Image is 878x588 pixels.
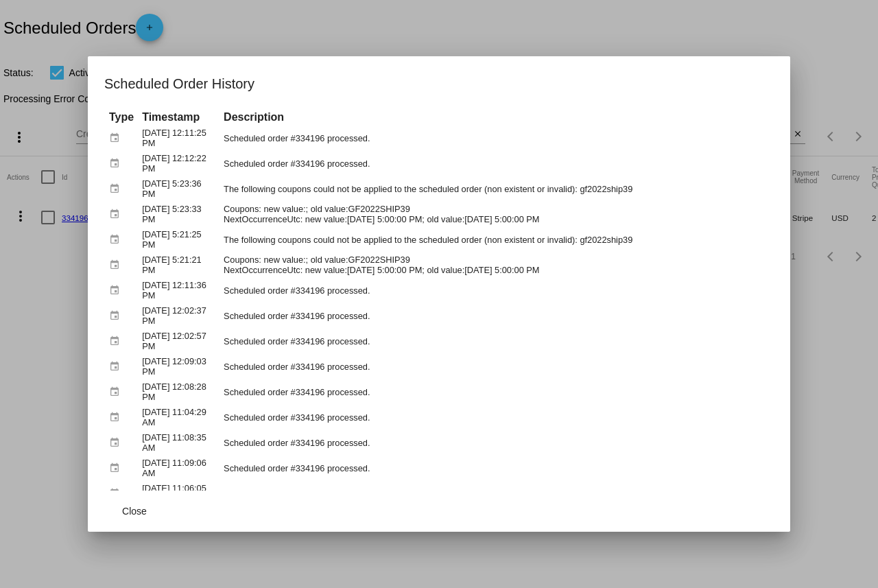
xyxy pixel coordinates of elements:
td: [DATE] 11:09:06 AM [139,456,219,480]
td: [DATE] 12:11:36 PM [139,279,219,303]
mat-icon: event [109,356,126,377]
td: Scheduled order #334196 processed. [220,355,772,379]
mat-icon: event [109,331,126,352]
h1: Scheduled Order History [104,73,774,95]
mat-icon: event [109,407,126,428]
td: [DATE] 12:02:57 PM [139,329,219,353]
td: Scheduled order #334196 processed. [220,304,772,328]
button: Close dialog [104,499,165,524]
td: [DATE] 12:09:03 PM [139,355,219,379]
td: Scheduled order #334196 processed. [220,405,772,430]
mat-icon: event [109,178,126,200]
td: Scheduled order #334196 processed. [220,329,772,353]
td: Scheduled order #334196 processed. [220,279,772,303]
td: Scheduled order #334196 processed. [220,126,772,150]
td: Scheduled order #334196 processed. [220,456,772,480]
mat-icon: event [109,458,126,479]
td: Scheduled order #334196 processed. [220,152,772,176]
td: [DATE] 5:21:25 PM [139,228,219,252]
td: Scheduled order #334196 processed. [220,380,772,404]
td: [DATE] 11:06:05 AM [139,482,219,506]
td: [DATE] 11:04:29 AM [139,405,219,430]
th: Timestamp [139,110,219,125]
mat-icon: event [109,483,126,504]
mat-icon: event [109,381,126,403]
th: Type [106,110,137,125]
mat-icon: event [109,432,126,454]
td: The following coupons could not be applied to the scheduled order (non existent or invalid): gf20... [220,228,772,252]
td: Coupons: new value:; old value:GF2022SHIP39 NextOccurrenceUtc: new value:[DATE] 5:00:00 PM; old v... [220,253,772,277]
td: Coupons: new value:; old value:GF2022SHIP39 NextOccurrenceUtc: new value:[DATE] 5:00:00 PM; old v... [220,202,772,226]
mat-icon: event [109,280,126,301]
td: [DATE] 12:12:22 PM [139,152,219,176]
th: Description [220,110,772,125]
td: [DATE] 12:08:28 PM [139,380,219,404]
td: [DATE] 11:08:35 AM [139,431,219,455]
td: The following coupons could not be applied to the scheduled order (non existent or invalid): gf20... [220,177,772,201]
mat-icon: event [109,255,126,276]
td: [DATE] 12:11:25 PM [139,126,219,150]
mat-icon: event [109,229,126,250]
span: Close [122,506,147,517]
td: [DATE] 5:23:33 PM [139,202,219,226]
td: Scheduled order #334196 processed. [220,431,772,455]
mat-icon: event [109,153,126,174]
td: [DATE] 5:23:36 PM [139,177,219,201]
td: [DATE] 12:02:37 PM [139,304,219,328]
td: Scheduled order #334196 processed. [220,482,772,506]
mat-icon: event [109,204,126,225]
td: [DATE] 5:21:21 PM [139,253,219,277]
mat-icon: event [109,305,126,327]
mat-icon: event [109,128,126,149]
